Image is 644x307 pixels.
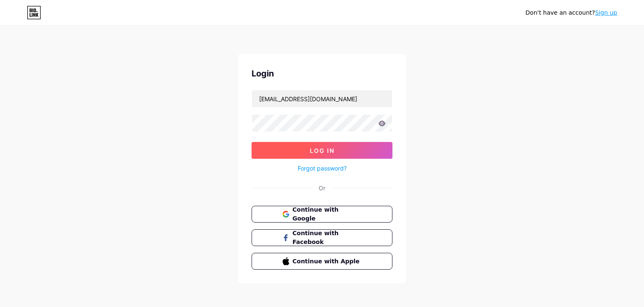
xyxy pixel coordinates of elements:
[319,184,325,192] div: Or
[252,90,392,107] input: Username
[298,164,347,173] a: Forgot password?
[310,147,335,154] span: Log In
[252,142,392,159] button: Log In
[252,229,392,246] button: Continue with Facebook
[252,206,392,223] button: Continue with Google
[595,9,617,16] a: Sign up
[293,229,362,247] span: Continue with Facebook
[293,205,362,223] span: Continue with Google
[293,257,362,266] span: Continue with Apple
[252,253,392,270] button: Continue with Apple
[525,8,617,17] div: Don't have an account?
[252,67,392,80] div: Login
